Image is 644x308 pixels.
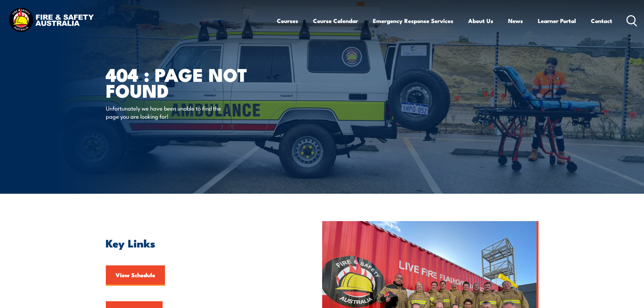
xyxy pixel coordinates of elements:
a: Contact [591,12,612,30]
a: About Us [468,12,493,30]
a: Learner Portal [538,12,576,30]
a: News [508,12,523,30]
h2: Key Links [106,238,291,247]
p: Unfortunately we have been unable to find the page you are looking for! [106,104,229,120]
a: Courses [277,12,298,30]
a: View Schedule [106,265,165,286]
a: Emergency Response Services [373,12,453,30]
h1: 404 : Page Not Found [106,66,273,98]
a: Course Calendar [313,12,358,30]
